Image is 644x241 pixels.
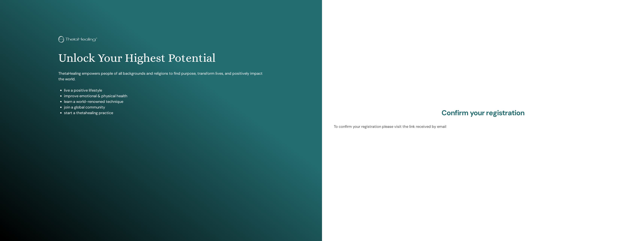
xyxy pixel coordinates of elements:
[64,87,264,93] li: live a positive lifestyle
[334,124,632,129] p: To confirm your registration please visit the link received by email
[64,93,264,99] li: improve emotional & physical health
[64,99,264,104] li: learn a world-renowned technique
[64,104,264,110] li: join a global community
[64,110,264,116] li: start a thetahealing practice
[58,51,264,65] h1: Unlock Your Highest Potential
[334,109,632,117] h2: Confirm your registration
[58,71,264,82] p: ThetaHealing empowers people of all backgrounds and religions to find purpose, transform lives, a...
